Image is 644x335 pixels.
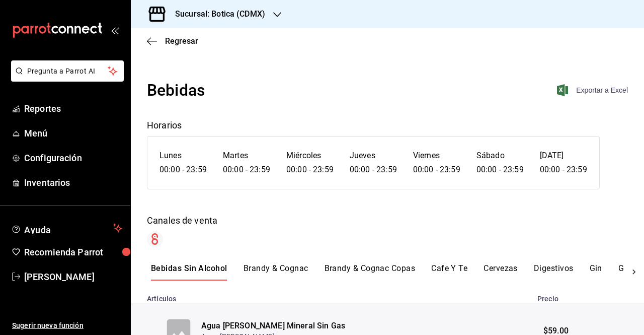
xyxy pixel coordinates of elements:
th: Artículos [131,289,531,303]
div: Agua [PERSON_NAME] Mineral Sin Gas [201,320,345,332]
button: Cervezas [484,263,518,281]
button: Gin [590,263,602,281]
button: Pregunta a Parrot AI [11,60,124,82]
h6: Jueves [350,149,397,163]
button: Brandy & Cognac Copas [325,263,416,281]
button: Exportar a Excel [559,84,628,96]
button: Cafe Y Te [431,263,467,281]
h3: Sucursal: Botica (CDMX) [167,8,265,20]
h6: Viernes [413,149,460,163]
button: Brandy & Cognac [244,263,308,281]
h6: 00:00 - 23:59 [286,163,334,177]
a: Pregunta a Parrot AI [7,73,124,84]
h6: 00:00 - 23:59 [413,163,460,177]
span: [PERSON_NAME] [24,270,122,284]
h6: 00:00 - 23:59 [540,163,587,177]
h6: Lunes [159,149,207,163]
span: Regresar [165,36,198,46]
h6: Martes [223,149,270,163]
div: Horarios [147,118,628,132]
button: Regresar [147,36,198,46]
h6: 00:00 - 23:59 [159,163,207,177]
span: Sugerir nueva función [12,320,122,331]
th: Precio [531,289,644,303]
span: Inventarios [24,176,122,189]
h6: 00:00 - 23:59 [476,163,524,177]
button: Bebidas Sin Alcohol [151,263,227,281]
h6: Miércoles [286,149,334,163]
div: Canales de venta [147,214,628,227]
button: open_drawer_menu [111,26,119,34]
h6: Sábado [476,149,524,163]
button: Digestivos [534,263,574,281]
div: scrollable menu categories [151,263,624,281]
span: Recomienda Parrot [24,245,122,259]
h6: [DATE] [540,149,587,163]
span: Menú [24,126,122,140]
div: Bebidas [147,78,205,102]
span: Ayuda [24,222,109,234]
span: Reportes [24,102,122,115]
h6: 00:00 - 23:59 [223,163,270,177]
span: Pregunta a Parrot AI [27,66,108,77]
h6: 00:00 - 23:59 [350,163,397,177]
span: Configuración [24,151,122,165]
